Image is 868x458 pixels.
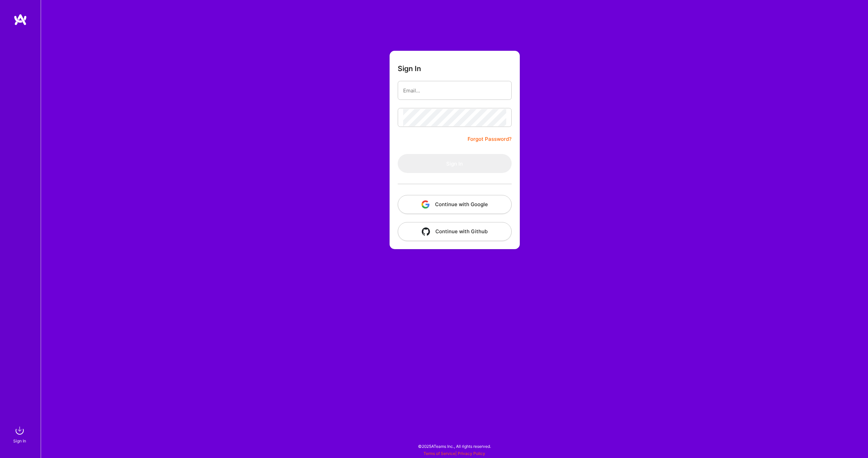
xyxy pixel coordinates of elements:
[13,437,26,444] div: Sign In
[398,222,512,241] button: Continue with Github
[423,451,485,456] span: |
[14,14,27,26] img: logo
[13,424,26,437] img: sign in
[468,135,512,143] a: Forgot Password?
[422,227,430,236] img: icon
[398,195,512,214] button: Continue with Google
[398,154,512,173] button: Sign In
[398,64,421,73] h3: Sign In
[14,424,26,444] a: sign inSign In
[423,451,455,456] a: Terms of Service
[421,200,430,209] img: icon
[458,451,485,456] a: Privacy Policy
[403,82,506,99] input: Email...
[41,438,868,455] div: © 2025 ATeams Inc., All rights reserved.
